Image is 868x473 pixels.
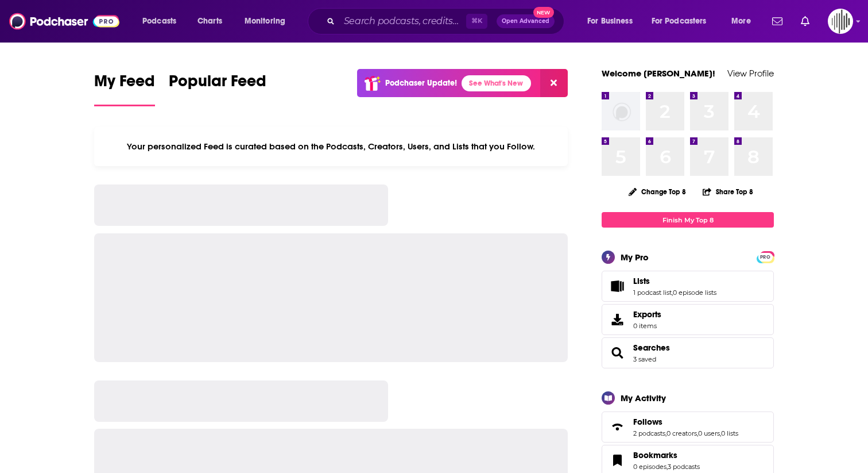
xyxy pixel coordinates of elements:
[758,252,772,261] a: PRO
[665,429,666,437] span: ,
[644,12,723,30] button: open menu
[602,337,774,368] span: Searches
[462,75,531,91] a: See What's New
[622,184,693,199] button: Change Top 8
[606,452,629,468] a: Bookmarks
[579,12,647,30] button: open menu
[602,304,774,335] a: Exports
[633,322,661,330] span: 0 items
[796,11,814,31] a: Show notifications dropdown
[606,312,629,328] span: Exports
[633,309,661,320] span: Exports
[633,417,738,427] a: Follows
[672,289,673,297] span: ,
[94,71,155,106] a: My Feed
[197,13,222,29] span: Charts
[633,450,700,460] a: Bookmarks
[169,71,266,106] a: Popular Feed
[727,68,774,79] a: View Profile
[134,12,191,30] button: open menu
[339,12,466,30] input: Search podcasts, credits, & more...
[702,180,754,203] button: Share Top 8
[169,71,266,98] span: Popular Feed
[633,463,666,471] a: 0 episodes
[466,14,487,29] span: ⌘ K
[668,463,700,471] a: 3 podcasts
[697,429,698,437] span: ,
[721,429,738,437] a: 0 lists
[666,429,697,437] a: 0 creators
[723,12,765,30] button: open menu
[602,412,774,443] span: Follows
[9,10,119,32] img: Podchaser - Follow, Share and Rate Podcasts
[633,429,665,437] a: 2 podcasts
[606,345,629,361] a: Searches
[502,18,549,24] span: Open Advanced
[94,127,568,166] div: Your personalized Feed is curated based on the Podcasts, Creators, Users, and Lists that you Follow.
[666,463,668,471] span: ,
[606,278,629,294] a: Lists
[237,12,300,30] button: open menu
[533,7,554,18] span: New
[245,13,285,29] span: Monitoring
[94,71,155,98] span: My Feed
[828,9,853,34] button: Show profile menu
[621,252,649,263] div: My Pro
[633,417,662,427] span: Follows
[633,450,677,460] span: Bookmarks
[633,343,670,353] a: Searches
[190,12,229,30] a: Charts
[768,11,787,31] a: Show notifications dropdown
[673,289,716,297] a: 0 episode lists
[652,13,707,29] span: For Podcasters
[758,253,772,262] span: PRO
[828,9,853,34] img: User Profile
[602,68,715,79] a: Welcome [PERSON_NAME]!
[633,289,672,297] a: 1 podcast list
[621,393,666,403] div: My Activity
[602,92,640,130] img: missing-image.png
[731,13,751,29] span: More
[698,429,720,437] a: 0 users
[602,212,774,228] a: Finish My Top 8
[633,276,650,286] span: Lists
[633,276,716,286] a: Lists
[633,355,656,363] a: 3 saved
[587,13,633,29] span: For Business
[385,78,457,88] p: Podchaser Update!
[720,429,721,437] span: ,
[497,14,555,28] button: Open AdvancedNew
[602,271,774,302] span: Lists
[319,8,575,34] div: Search podcasts, credits, & more...
[606,419,629,435] a: Follows
[828,9,853,34] span: Logged in as gpg2
[142,13,176,29] span: Podcasts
